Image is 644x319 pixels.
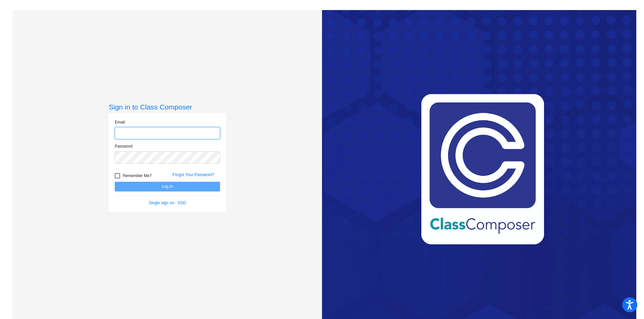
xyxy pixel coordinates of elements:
label: Password [115,143,132,149]
span: Remember Me? [123,172,152,180]
label: Email [115,119,125,125]
h3: Sign in to Class Composer [109,103,226,111]
button: Log In [115,182,220,191]
a: Single sign on - SSO [149,201,186,205]
a: Forgot Your Password? [172,172,214,177]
